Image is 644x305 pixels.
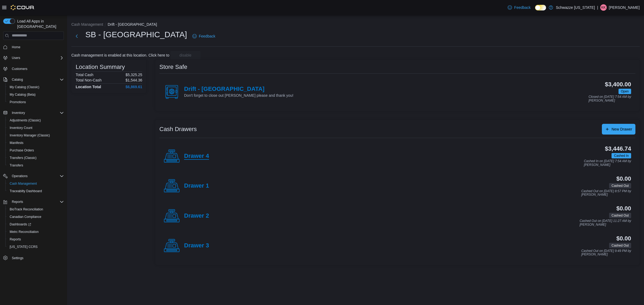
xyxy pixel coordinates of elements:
button: Inventory Manager (Classic) [5,132,66,139]
span: My Catalog (Classic) [8,84,64,90]
span: Inventory [10,110,64,116]
span: Catalog [10,76,64,83]
h3: Store Safe [159,64,187,70]
div: Kyle Krueger [600,4,607,11]
p: Schwazze [US_STATE] [556,4,595,11]
button: Transfers (Classic) [5,154,66,162]
span: Transfers [8,162,64,169]
a: Transfers [8,162,25,169]
p: Cash management is enabled at this location. Click here to [71,53,169,57]
a: Adjustments (Classic) [8,117,43,124]
span: Open [621,89,629,94]
a: [US_STATE] CCRS [8,244,40,250]
span: KK [601,4,606,11]
span: Canadian Compliance [10,215,41,219]
button: Transfers [5,162,66,169]
span: disable [180,53,191,58]
p: Cashed In on [DATE] 7:54 AM by [PERSON_NAME] [584,159,631,167]
a: Feedback [506,2,533,13]
h4: Drawer 3 [184,242,209,249]
span: Feedback [514,5,530,10]
p: [PERSON_NAME] [609,4,640,11]
span: Adjustments (Classic) [10,118,41,122]
p: $5,325.25 [126,73,142,77]
button: Drift - [GEOGRAPHIC_DATA] [108,22,157,27]
span: Cashed In [614,153,629,158]
a: Dashboards [5,221,66,228]
span: Operations [10,173,64,179]
button: Catalog [10,76,25,83]
a: Settings [10,255,25,261]
span: Users [10,55,64,61]
button: Cash Management [71,22,103,27]
a: Metrc Reconciliation [8,229,41,235]
p: Don't forget to close out [PERSON_NAME] please and thank you! [184,93,293,98]
span: New Drawer [612,127,632,132]
button: Manifests [5,139,66,147]
span: Inventory Manager (Classic) [10,133,50,137]
span: Cashed In [612,153,631,158]
span: Cashed Out [612,183,629,188]
a: Customers [10,66,30,72]
h1: SB - [GEOGRAPHIC_DATA] [85,29,187,40]
span: Traceabilty Dashboard [10,189,42,193]
h3: $0.00 [616,235,631,242]
h6: Total Cash [76,73,93,77]
a: My Catalog (Classic) [8,84,42,90]
span: [US_STATE] CCRS [10,245,38,249]
p: Cashed Out on [DATE] 8:57 PM by [PERSON_NAME] [581,189,631,197]
span: Transfers [10,163,23,168]
span: Manifests [8,140,64,146]
span: Inventory Manager (Classic) [8,132,64,139]
h4: Drawer 4 [184,153,209,160]
button: Users [1,54,66,62]
img: Cova [11,5,35,10]
span: Manifests [10,141,23,145]
span: Home [12,45,20,49]
span: Cashed Out [609,213,631,218]
h3: Cash Drawers [159,126,197,132]
span: Dashboards [10,222,31,226]
button: Inventory [1,109,66,117]
span: My Catalog (Beta) [10,92,36,97]
button: Settings [1,254,66,262]
a: Promotions [8,99,28,105]
button: My Catalog (Beta) [5,91,66,98]
button: Reports [1,198,66,206]
h4: Location Total [76,85,101,89]
a: Cash Management [8,180,39,187]
span: Home [10,44,64,50]
span: Cash Management [10,181,37,186]
p: Cashed Out on [DATE] 11:27 AM by [PERSON_NAME] [580,219,631,226]
span: BioTrack Reconciliation [8,206,64,213]
span: Transfers (Classic) [10,156,36,160]
a: My Catalog (Beta) [8,91,38,98]
h3: $0.00 [616,176,631,182]
span: Cash Management [8,180,64,187]
p: | [597,4,598,11]
p: $1,544.36 [126,78,142,82]
button: Metrc Reconciliation [5,228,66,236]
span: Transfers (Classic) [8,155,64,161]
span: Cashed Out [612,213,629,218]
h6: Total Non-Cash [76,78,102,82]
button: Inventory [10,110,27,116]
button: Traceabilty Dashboard [5,187,66,195]
span: Settings [10,254,64,261]
a: Inventory Count [8,125,35,131]
span: Settings [12,256,23,260]
button: Users [10,55,22,61]
span: My Catalog (Beta) [8,91,64,98]
p: Cashed Out on [DATE] 9:49 PM by [PERSON_NAME] [581,249,631,256]
span: Dashboards [8,221,64,228]
h4: $6,869.61 [126,85,142,89]
span: Reports [10,237,21,241]
span: Reports [8,236,64,243]
span: Cashed Out [609,183,631,188]
button: Canadian Compliance [5,213,66,221]
span: Customers [10,65,64,72]
button: Reports [10,199,25,205]
h4: Drift - [GEOGRAPHIC_DATA] [184,86,293,93]
span: Feedback [199,34,215,39]
span: Operations [12,174,28,178]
